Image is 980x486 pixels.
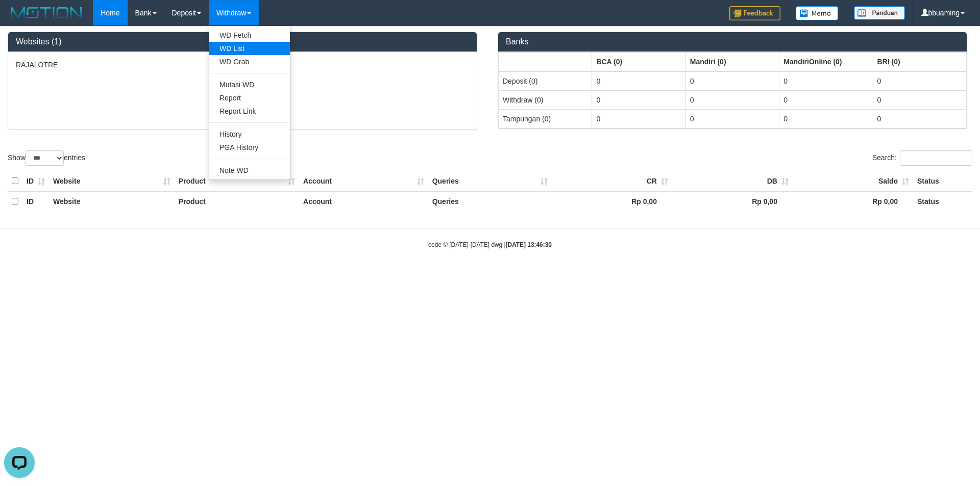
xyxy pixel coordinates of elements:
[22,191,49,211] th: ID
[209,164,290,177] a: Note WD
[672,191,793,211] th: Rp 0,00
[872,150,972,166] label: Search:
[209,105,290,118] a: Report Link
[685,90,779,109] td: 0
[592,52,685,71] th: Group: activate to sort column ascending
[499,90,592,109] td: Withdraw (0)
[900,150,972,166] input: Search:
[209,55,290,68] a: WD Grab
[175,171,299,191] th: Product
[8,5,85,20] img: MOTION_logo.png
[49,171,175,191] th: Website
[209,78,290,91] a: Mutasi WD
[428,191,552,211] th: Queries
[4,4,35,35] button: Open LiveChat chat widget
[299,171,428,191] th: Account
[685,71,779,91] td: 0
[506,37,959,46] h3: Banks
[913,171,972,191] th: Status
[873,71,966,91] td: 0
[729,6,780,20] img: Feedback.jpg
[428,171,552,191] th: Queries
[685,52,779,71] th: Group: activate to sort column ascending
[793,171,913,191] th: Saldo
[506,241,552,248] strong: [DATE] 13:46:30
[16,37,469,46] h3: Websites (1)
[16,60,469,70] p: RAJALOTRE
[22,171,49,191] th: ID
[854,6,905,20] img: panduan.png
[499,52,592,71] th: Group: activate to sort column ascending
[793,191,913,211] th: Rp 0,00
[592,109,685,128] td: 0
[873,90,966,109] td: 0
[499,109,592,128] td: Tampungan (0)
[209,141,290,154] a: PGA History
[779,109,873,128] td: 0
[49,191,175,211] th: Website
[779,90,873,109] td: 0
[592,71,685,91] td: 0
[779,71,873,91] td: 0
[796,6,839,20] img: Button%20Memo.svg
[209,42,290,55] a: WD List
[672,171,793,191] th: DB
[552,191,672,211] th: Rp 0,00
[299,191,428,211] th: Account
[175,191,299,211] th: Product
[873,109,966,128] td: 0
[873,52,966,71] th: Group: activate to sort column ascending
[8,150,85,166] label: Show entries
[428,241,552,248] small: code © [DATE]-[DATE] dwg |
[779,52,873,71] th: Group: activate to sort column ascending
[26,150,64,166] select: Showentries
[209,29,290,42] a: WD Fetch
[552,171,672,191] th: CR
[913,191,972,211] th: Status
[592,90,685,109] td: 0
[685,109,779,128] td: 0
[209,91,290,105] a: Report
[209,127,290,141] a: History
[499,71,592,91] td: Deposit (0)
